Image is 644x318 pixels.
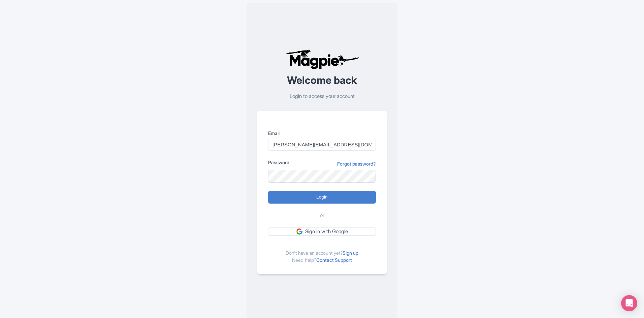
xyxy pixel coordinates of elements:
label: Email [268,130,376,137]
a: Sign in with Google [268,227,376,236]
p: Login to access your account [257,93,387,100]
div: Don't have an account yet? Need help? [268,244,376,263]
h2: Welcome back [257,75,387,86]
img: logo-ab69f6fb50320c5b225c76a69d11143b.png [284,49,360,69]
div: Open Intercom Messenger [621,295,637,311]
input: you@example.com [268,138,376,151]
a: Forgot password? [337,160,376,167]
span: or [320,212,324,219]
label: Password [268,159,289,166]
img: google.svg [296,228,302,235]
input: Login [268,191,376,204]
a: Sign up [343,250,358,256]
a: Contact Support [316,257,352,263]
